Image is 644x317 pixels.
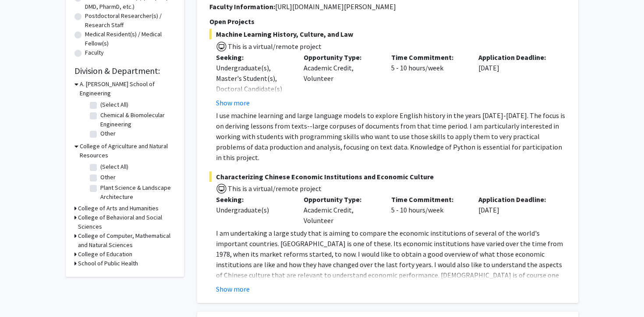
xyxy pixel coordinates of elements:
p: Open Projects [209,16,566,27]
label: (Select All) [100,162,128,171]
p: Application Deadline: [478,52,553,63]
p: Seeking: [216,52,290,63]
button: Show more [216,98,250,108]
p: Opportunity Type: [304,52,378,63]
p: Time Commitment: [391,194,466,205]
h3: College of Computer, Mathematical and Natural Sciences [78,231,175,250]
h2: Division & Department: [74,66,175,76]
iframe: Chat [7,278,37,310]
p: Seeking: [216,194,290,205]
button: Show more [216,284,250,294]
label: Other [100,129,116,138]
label: Postdoctoral Researcher(s) / Research Staff [85,11,175,30]
label: (Select All) [100,100,128,109]
b: Faculty Information: [209,2,275,11]
div: 5 - 10 hours/week [385,194,472,226]
label: Plant Science & Landscape Architecture [100,183,173,202]
span: Machine Learning History, Culture, and Law [209,29,566,39]
div: 5 - 10 hours/week [385,52,472,108]
fg-read-more: [URL][DOMAIN_NAME][PERSON_NAME] [275,2,396,11]
h3: College of Education [78,250,132,259]
h3: College of Arts and Humanities [78,204,159,213]
label: Other [100,173,116,182]
label: Faculty [85,48,104,57]
span: This is a virtual/remote project [227,184,322,193]
div: Undergraduate(s), Master's Student(s), Doctoral Candidate(s) (PhD, MD, DMD, PharmD, etc.) [216,63,290,115]
span: This is a virtual/remote project [227,42,322,51]
div: Undergraduate(s) [216,205,290,215]
p: I am undertaking a large study that is aiming to compare the economic institutions of several of ... [216,228,566,291]
div: [DATE] [472,194,559,226]
div: Academic Credit, Volunteer [297,52,385,108]
h3: A. [PERSON_NAME] School of Engineering [80,80,175,98]
span: Characterizing Chinese Economic Institutions and Economic Culture [209,171,566,182]
p: I use machine learning and large language models to explore English history in the years [DATE]-[... [216,110,566,163]
label: Medical Resident(s) / Medical Fellow(s) [85,30,175,48]
h3: College of Agriculture and Natural Resources [80,142,175,160]
div: Academic Credit, Volunteer [297,194,385,226]
p: Time Commitment: [391,52,466,63]
h3: School of Public Health [78,259,138,268]
label: Chemical & Biomolecular Engineering [100,111,173,129]
h3: College of Behavioral and Social Sciences [78,213,175,231]
p: Application Deadline: [478,194,553,205]
div: [DATE] [472,52,559,108]
p: Opportunity Type: [304,194,378,205]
